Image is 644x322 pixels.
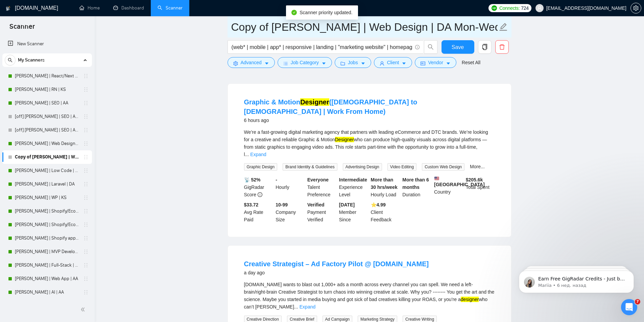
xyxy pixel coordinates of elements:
a: [PERSON_NAME] | Web Design | DA Mon-Wed-Fri [15,137,79,150]
span: 7 [635,299,640,304]
div: Experience Level [338,176,369,198]
b: [DATE] [339,202,355,207]
button: search [5,55,16,66]
span: ... [245,152,249,157]
a: [PERSON_NAME] | SEO | AA [15,96,79,110]
span: holder [83,236,89,241]
div: 6 hours ago [244,116,495,124]
span: double-left [80,306,87,313]
a: [PERSON_NAME] | Shopify/Ecom | DA [15,218,79,231]
li: New Scanner [2,37,92,51]
b: ⭐️ 4.99 [371,202,386,207]
a: searchScanner [158,5,183,11]
button: userClientcaret-down [374,57,412,68]
b: - [276,177,277,182]
span: delete [496,44,508,50]
span: copy [478,44,491,50]
span: idcard [421,61,425,66]
mark: Designer [300,98,329,106]
button: settingAdvancedcaret-down [228,57,275,68]
button: Save [442,40,474,54]
span: 724 [521,4,528,12]
a: setting [630,5,641,11]
a: [PERSON_NAME] | RN | KS [15,83,79,96]
span: holder [83,127,89,133]
span: holder [83,263,89,268]
span: Video Editing [387,163,417,171]
span: search [5,58,15,63]
span: Graphic Design [244,163,278,171]
span: holder [83,141,89,146]
span: Brand Identity & Guidelines [283,163,337,171]
span: Scanner priority updated. [300,10,352,15]
button: copy [478,40,492,54]
a: Creative Strategist – Ad Factory Pilot @ [DOMAIN_NAME] [244,260,429,268]
span: Advertising Design [343,163,382,171]
button: barsJob Categorycaret-down [278,57,332,68]
a: [PERSON_NAME] | Web App | AA [15,272,79,286]
img: upwork-logo.png [492,5,497,11]
span: holder [83,276,89,281]
button: setting [630,3,641,14]
a: [PERSON_NAME] | Laravel | DA [15,177,79,191]
span: Vendor [428,59,443,66]
span: Scanner [4,22,40,36]
span: check-circle [291,10,297,15]
a: New Scanner [8,37,87,51]
a: dashboardDashboard [113,5,144,11]
span: holder [83,222,89,227]
span: caret-down [446,61,451,66]
b: $ 205.6k [466,177,483,182]
div: a day ago [244,269,429,277]
a: [PERSON_NAME] | WP | KS [15,191,79,204]
span: setting [233,61,238,66]
iframe: Intercom notifications сообщение [509,256,644,304]
a: Graphic & MotionDesigner([DEMOGRAPHIC_DATA] to [DEMOGRAPHIC_DATA] | Work From Home) [244,98,418,115]
a: [PERSON_NAME] | Shopify app | DA [15,231,79,245]
span: holder [83,181,89,187]
span: Earn Free GigRadar Credits - Just by Sharing Your Story! 💬 Want more credits for sending proposal... [29,20,117,186]
iframe: Intercom live chat [621,299,637,315]
img: logo [6,3,10,14]
a: homeHome [79,5,100,11]
button: folderJobscaret-down [335,57,371,68]
mark: designer [461,297,479,302]
div: Client Feedback [369,201,401,223]
span: holder [83,208,89,214]
div: Avg Rate Paid [243,201,275,223]
a: Expand [250,152,266,157]
span: Advanced [241,59,262,66]
a: [PERSON_NAME] | MVP Development | AA [15,245,79,258]
div: Total Spent [464,176,496,198]
a: Expand [300,304,315,309]
a: Reset All [462,59,480,66]
a: [PERSON_NAME] | AI | AA [15,286,79,299]
b: Everyone [307,177,329,182]
b: 📡 52% [244,177,261,182]
a: [PERSON_NAME] | Full-Stack | AA [15,258,79,272]
span: caret-down [361,61,365,66]
span: search [424,44,437,50]
a: [PERSON_NAME] | React/Next | KS [15,69,79,83]
span: holder [83,195,89,200]
p: Message from Mariia, sent 6 нед. назад [29,26,117,32]
span: holder [83,154,89,160]
b: More than 30 hrs/week [371,177,398,190]
b: Verified [307,202,325,207]
span: holder [83,100,89,106]
button: idcardVendorcaret-down [415,57,456,68]
span: caret-down [264,61,269,66]
input: Search Freelance Jobs... [232,43,412,51]
span: holder [83,249,89,254]
span: Client [387,59,399,66]
a: [off] [PERSON_NAME] | SEO | AA - Light, Low Budget [15,123,79,137]
span: bars [283,61,288,66]
span: caret-down [321,61,326,66]
div: Payment Verified [306,201,338,223]
mark: Designer [335,137,354,142]
img: 🇺🇸 [434,176,439,181]
b: Intermediate [339,177,367,182]
span: user [537,6,542,10]
b: 10-99 [276,202,288,207]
